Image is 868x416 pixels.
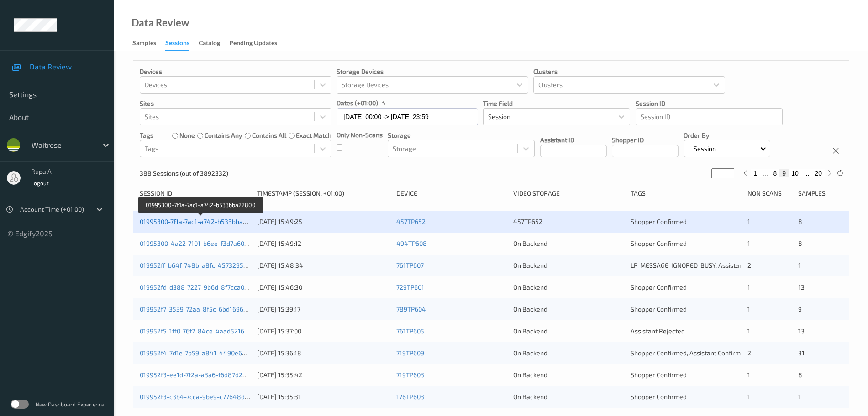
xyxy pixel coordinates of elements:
div: Pending Updates [229,38,277,50]
a: 719TP609 [396,349,424,357]
span: 9 [798,305,802,313]
p: Sites [140,99,331,108]
a: 176TP603 [396,393,424,400]
span: Assistant Rejected [631,327,685,335]
span: 13 [798,327,805,335]
span: Shopper Confirmed [631,371,687,379]
a: 761TP607 [396,261,424,269]
button: 10 [789,169,801,177]
div: Samples [798,189,842,198]
div: On Backend [513,261,624,270]
p: dates (+01:00) [337,99,378,108]
p: Devices [140,67,331,76]
div: [DATE] 15:39:17 [257,305,390,314]
p: Only Non-Scans [337,130,383,140]
div: 457TP652 [513,217,624,226]
span: Shopper Confirmed [631,239,687,247]
p: Storage Devices [337,67,528,76]
p: Tags [140,131,153,140]
a: 761TP605 [396,327,424,335]
a: 01995300-7f1a-7ac1-a742-b533bba22800 [140,218,262,225]
p: Storage [388,131,535,140]
span: 1 [747,393,750,400]
p: Session ID [636,99,783,108]
div: Sessions [165,38,189,51]
span: Shopper Confirmed [631,305,687,313]
div: [DATE] 15:49:25 [257,217,390,226]
span: 1 [747,283,750,291]
span: 2 [747,349,751,357]
a: Samples [132,37,165,50]
button: ... [801,169,812,177]
div: On Backend [513,305,624,314]
div: Device [396,189,507,198]
p: Order By [684,131,770,140]
span: 1 [747,218,750,225]
div: [DATE] 15:37:00 [257,327,390,336]
a: 789TP604 [396,305,426,313]
div: [DATE] 15:49:12 [257,239,390,248]
span: 1 [747,305,750,313]
span: 1 [747,371,750,379]
div: [DATE] 15:35:31 [257,392,390,401]
span: 2 [747,261,751,269]
a: 719TP603 [396,371,424,379]
p: Clusters [533,67,725,76]
div: [DATE] 15:46:30 [257,283,390,292]
span: 8 [798,239,802,247]
a: 457TP652 [396,218,426,225]
p: Time Field [483,99,630,108]
span: 1 [798,393,801,400]
a: Sessions [165,37,199,51]
span: 31 [798,349,805,357]
div: On Backend [513,392,624,401]
p: 388 Sessions (out of 3892332) [140,169,228,178]
a: 019952f5-1ff0-76f7-84ce-4aad5216a795 [140,327,258,335]
label: none [179,131,195,140]
button: 20 [812,169,825,177]
p: Assistant ID [540,135,607,145]
a: 019952f3-c3b4-7cca-9be9-c77648d4adee [140,393,263,400]
span: Shopper Confirmed [631,393,687,400]
a: 019952f7-3539-72aa-8f5c-6bd1696fd9ff [140,305,258,313]
a: 019952fd-d388-7227-9b6d-8f7cca001cd4 [140,283,262,291]
div: Timestamp (Session, +01:00) [257,189,390,198]
div: Tags [631,189,742,198]
button: 8 [771,169,780,177]
label: contains any [205,131,242,140]
span: Shopper Confirmed [631,218,687,225]
button: 1 [751,169,760,177]
a: 019952f3-ee1d-7f2a-a3a6-f6d87d23780d [140,371,261,379]
a: 494TP608 [396,239,427,247]
div: [DATE] 15:48:34 [257,261,390,270]
div: On Backend [513,239,624,248]
div: Samples [132,38,156,50]
div: Non Scans [747,189,792,198]
button: ... [760,169,771,177]
span: 8 [798,371,802,379]
div: On Backend [513,370,624,380]
a: Catalog [199,37,229,50]
div: [DATE] 15:35:42 [257,370,390,380]
span: Shopper Confirmed, Assistant Confirmed [631,349,748,357]
a: Pending Updates [229,37,286,50]
span: 1 [747,327,750,335]
span: 1 [747,239,750,247]
p: Shopper ID [612,135,679,145]
div: On Backend [513,348,624,358]
a: 01995300-4a22-7101-b6ee-f3d7a6046ff8 [140,239,261,247]
div: Catalog [199,38,220,50]
span: 13 [798,283,805,291]
span: 8 [798,218,802,225]
span: Shopper Confirmed [631,283,687,291]
div: [DATE] 15:36:18 [257,348,390,358]
a: 019952ff-b64f-748b-a8fc-45732959fd18 [140,261,260,269]
button: 9 [779,169,789,177]
a: 729TP601 [396,283,424,291]
p: Session [690,144,719,153]
div: Data Review [132,18,189,27]
span: 1 [798,261,801,269]
label: contains all [252,131,286,140]
div: On Backend [513,327,624,336]
div: Video Storage [513,189,624,198]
